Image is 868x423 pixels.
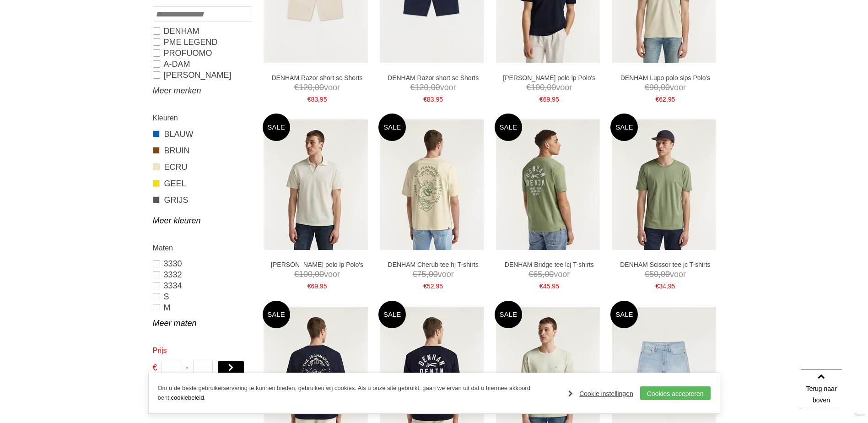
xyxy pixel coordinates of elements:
[153,318,251,329] a: Meer maten
[661,270,670,279] span: 00
[380,119,484,250] img: DENHAM Cherub tee hj T-shirts
[649,83,658,92] span: 90
[153,70,251,81] a: [PERSON_NAME]
[383,74,484,82] a: DENHAM Razor short sc Shorts
[547,83,556,92] span: 00
[153,59,251,70] a: A-DAM
[429,270,438,279] span: 00
[383,260,484,269] a: DENHAM Cherub tee hj T-shirts
[539,96,543,103] span: €
[801,369,842,410] a: Terug naar boven
[656,96,659,103] span: €
[615,74,716,82] a: DENHAM Lupo polo sips Polo's
[612,119,716,250] img: DENHAM Scissor tee jc T-shirts
[313,83,315,92] span: ,
[153,178,251,190] a: GEEL
[658,270,661,279] span: ,
[649,270,658,279] span: 50
[294,270,299,279] span: €
[158,384,560,403] p: Om u de beste gebruikerservaring te kunnen bieden, gebruiken wij cookies. Als u onze site gebruik...
[315,83,324,92] span: 00
[171,394,204,401] a: cookiebeleid
[383,269,484,280] span: voor
[615,269,716,280] span: voor
[568,387,633,401] a: Cookie instellingen
[153,269,251,280] a: 3332
[434,96,436,103] span: ,
[267,82,367,93] span: voor
[499,269,599,280] span: voor
[645,83,649,92] span: €
[153,128,251,140] a: BLAUW
[410,83,415,92] span: €
[531,83,545,92] span: 100
[533,270,542,279] span: 65
[668,282,675,290] span: 95
[153,85,251,96] a: Meer merken
[640,386,711,400] a: Cookies accepteren
[659,96,666,103] span: 62
[552,96,559,103] span: 95
[318,96,320,103] span: ,
[668,96,675,103] span: 95
[318,282,320,290] span: ,
[311,96,318,103] span: 83
[499,260,599,269] a: DENHAM Bridge tee lcj T-shirts
[658,83,661,92] span: ,
[186,361,189,374] span: -
[436,96,443,103] span: 95
[153,215,251,226] a: Meer kleuren
[320,96,327,103] span: 95
[153,112,251,124] h2: Kleuren
[267,260,367,269] a: [PERSON_NAME] polo lp Polo's
[661,83,670,92] span: 00
[431,83,440,92] span: 00
[423,282,427,290] span: €
[550,282,552,290] span: ,
[427,96,434,103] span: 83
[313,270,315,279] span: ,
[496,119,600,250] img: DENHAM Bridge tee lcj T-shirts
[153,242,251,254] h2: Maten
[153,37,251,48] a: PME LEGEND
[429,83,431,92] span: ,
[153,258,251,269] a: 3330
[264,119,368,250] img: DENHAM Tony polo lp Polo's
[854,409,866,421] a: Divide
[528,270,533,279] span: €
[423,96,427,103] span: €
[153,345,251,356] h2: Prijs
[417,270,426,279] span: 75
[542,270,545,279] span: ,
[413,270,417,279] span: €
[299,83,313,92] span: 120
[320,282,327,290] span: 95
[153,291,251,302] a: S
[545,270,554,279] span: 00
[307,96,311,103] span: €
[267,74,367,82] a: DENHAM Razor short sc Shorts
[552,282,559,290] span: 95
[656,282,659,290] span: €
[415,83,429,92] span: 120
[307,282,311,290] span: €
[311,282,318,290] span: 69
[615,82,716,93] span: voor
[153,145,251,157] a: BRUIN
[543,282,550,290] span: 45
[645,270,649,279] span: €
[267,269,367,280] span: voor
[153,302,251,313] a: M
[153,280,251,291] a: 3334
[666,282,668,290] span: ,
[545,83,547,92] span: ,
[153,161,251,173] a: ECRU
[315,270,324,279] span: 00
[153,361,157,374] span: €
[153,26,251,37] a: DENHAM
[526,83,531,92] span: €
[666,96,668,103] span: ,
[427,282,434,290] span: 52
[294,83,299,92] span: €
[543,96,550,103] span: 69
